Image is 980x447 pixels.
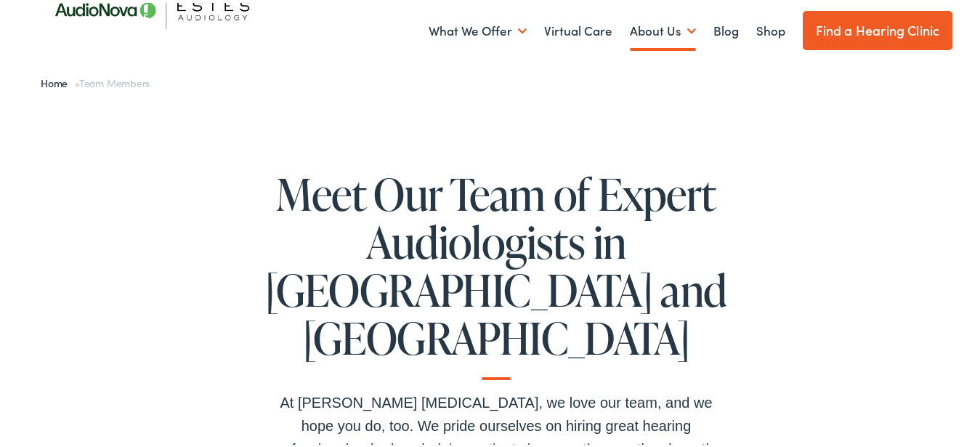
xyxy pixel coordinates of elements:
[713,1,739,55] a: Blog
[429,1,527,55] a: What We Offer
[630,1,696,55] a: About Us
[756,1,785,55] a: Shop
[264,167,729,377] h1: Meet Our Team of Expert Audiologists in [GEOGRAPHIC_DATA] and [GEOGRAPHIC_DATA]
[41,73,150,87] span: »
[803,8,953,47] a: Find a Hearing Clinic
[41,73,75,87] a: Home
[544,1,612,55] a: Virtual Care
[79,73,150,87] span: Team Members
